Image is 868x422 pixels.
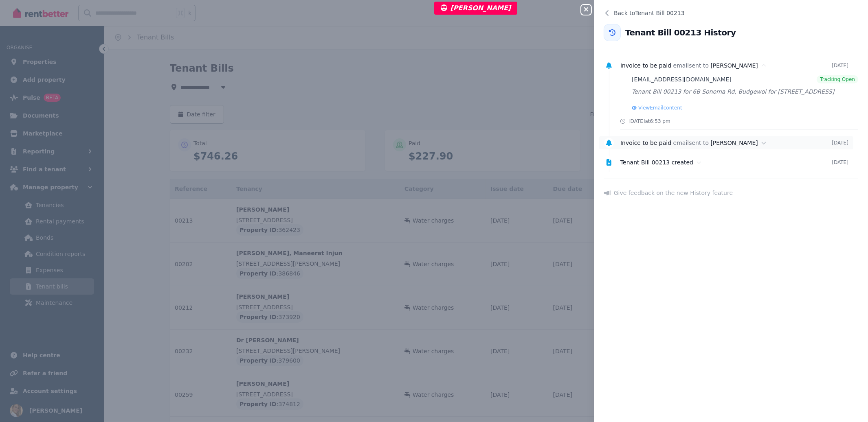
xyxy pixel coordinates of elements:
button: ViewEmailcontent [632,105,682,111]
h2: Tenant Bill 00213 History [625,27,736,38]
span: [DATE] at 6:53 pm [628,118,670,125]
span: Tracking Open [820,76,855,83]
div: email sent to [620,61,832,70]
span: [PERSON_NAME] [711,62,758,69]
time: [DATE] [832,140,848,146]
button: Back toTenant Bill 00213 [594,3,868,23]
time: [DATE] [832,159,848,166]
time: [DATE] [832,62,848,69]
a: [EMAIL_ADDRESS][DOMAIN_NAME] [632,75,732,83]
div: email sent to [620,139,832,147]
span: Invoice to be paid [620,140,671,146]
span: Invoice to be paid [620,62,671,69]
span: [PERSON_NAME] [711,140,758,146]
a: Give feedback on the new History feature [604,189,858,197]
span: Tenant Bill 00213 created [620,159,693,166]
div: Tenant Bill 00213 for 6B Sonoma Rd, Budgewoi for [STREET_ADDRESS] [632,87,858,96]
span: Back to Tenant Bill 00213 [614,9,685,17]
